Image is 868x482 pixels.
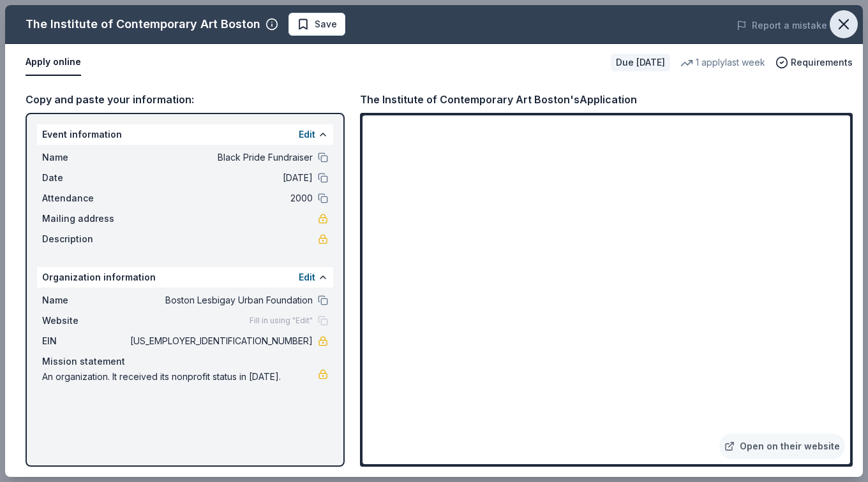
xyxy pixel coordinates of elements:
span: [DATE] [128,170,313,186]
div: Mission statement [42,354,328,369]
div: The Institute of Contemporary Art Boston's Application [360,91,637,108]
div: Event information [37,124,333,145]
button: Save [288,13,345,36]
span: Save [315,17,337,32]
span: Website [42,313,128,328]
span: An organization. It received its nonprofit status in [DATE]. [42,369,318,384]
span: Requirements [791,55,853,70]
button: Edit [299,270,315,285]
div: Due [DATE] [611,54,670,71]
span: [US_EMPLOYER_IDENTIFICATION_NUMBER] [128,333,313,349]
div: Organization information [37,267,333,288]
div: 1 apply last week [680,55,765,70]
span: EIN [42,333,128,349]
button: Apply online [26,49,81,76]
div: The Institute of Contemporary Art Boston [26,14,260,34]
button: Report a mistake [737,18,827,33]
a: Open on their website [719,434,845,459]
span: Name [42,150,128,165]
span: Date [42,170,128,186]
span: Black Pride Fundraiser [128,150,313,165]
span: Description [42,231,128,247]
span: Name [42,293,128,308]
span: Attendance [42,191,128,206]
span: Fill in using "Edit" [250,316,313,326]
span: Boston Lesbigay Urban Foundation [128,293,313,308]
div: Copy and paste your information: [26,91,345,108]
span: 2000 [128,191,313,206]
button: Edit [299,127,315,142]
span: Mailing address [42,211,128,226]
button: Requirements [775,55,853,70]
